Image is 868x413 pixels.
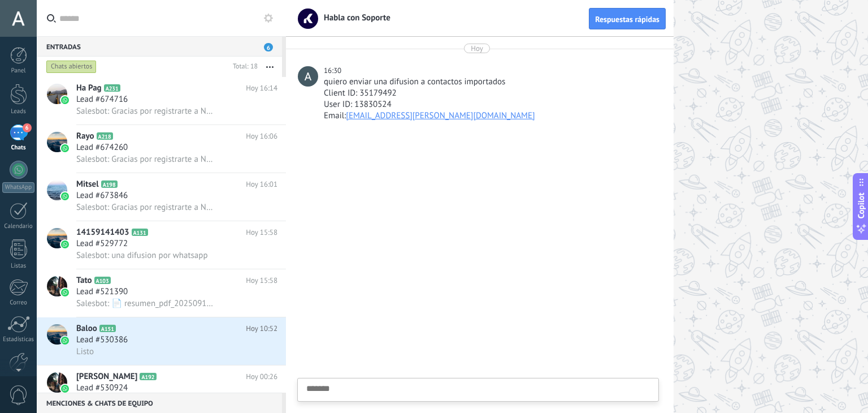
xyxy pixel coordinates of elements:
[37,36,282,57] div: Entradas
[2,263,35,270] div: Listas
[246,179,277,190] span: Hoy 16:01
[595,15,659,23] span: Respuestas rápidas
[2,182,34,193] div: WhatsApp
[258,57,282,77] button: Más
[37,77,286,124] a: avatariconHa PagA231Hoy 16:14Lead #674716Salesbot: Gracias por registrarte a NH fest 🌸 te confirm...
[104,84,120,92] span: A231
[101,180,118,188] span: A198
[264,43,273,51] span: 6
[324,110,656,122] div: Email:
[37,173,286,221] a: avatariconMitselA198Hoy 16:01Lead #673846Salesbot: Gracias por registrarte a NH fest 🌸 te confirm...
[61,192,69,200] img: icon
[246,83,277,94] span: Hoy 16:14
[2,144,35,152] div: Chats
[46,60,97,74] div: Chats abiertos
[76,154,215,165] span: Salesbot: Gracias por registrarte a NH fest 🌸 te confirmo tu entrada este sábado en Patate estará...
[76,238,128,249] span: Lead #529772
[61,385,69,393] img: icon
[324,65,343,76] div: 16:30
[132,229,148,236] span: A131
[317,12,390,23] span: Habla con Soporte
[76,202,215,213] span: Salesbot: Gracias por registrarte a NH fest 🌸 te confirmo tu entrada este sábado en Patate estará...
[37,221,286,269] a: avataricon14159141403A131Hoy 15:58Lead #529772Salesbot: una difusion por whatsapp
[76,131,94,142] span: Rayo
[76,334,128,346] span: Lead #530386
[76,286,128,298] span: Lead #521390
[298,66,318,87] span: Amalia Haro
[246,275,277,286] span: Hoy 15:58
[856,193,867,219] span: Copilot
[324,99,656,110] div: User ID: 13830524
[37,269,286,317] a: avatariconTatoA103Hoy 15:58Lead #521390Salesbot: 📄 resumen_pdf_20250912155724.pdf
[589,8,666,29] button: Respuestas rápidas
[2,336,35,343] div: Estadísticas
[23,123,32,132] span: 6
[76,346,94,357] span: Listo
[140,373,156,380] span: A192
[76,83,102,94] span: Ha Pag
[61,96,69,104] img: icon
[246,131,277,142] span: Hoy 16:06
[324,76,656,88] div: quiero enviar una difusion a contactos importados
[76,298,215,309] span: Salesbot: 📄 resumen_pdf_20250912155724.pdf
[61,289,69,296] img: icon
[76,250,208,261] span: Salesbot: una difusion por whatsapp
[2,299,35,307] div: Correo
[2,67,35,75] div: Panel
[76,371,137,382] span: [PERSON_NAME]
[76,190,128,201] span: Lead #673846
[346,110,535,121] a: [EMAIL_ADDRESS][PERSON_NAME][DOMAIN_NAME]
[94,277,111,284] span: A103
[246,323,277,334] span: Hoy 10:52
[228,61,258,72] div: Total: 18
[61,144,69,152] img: icon
[76,323,97,334] span: Baloo
[76,179,99,190] span: Mitsel
[37,125,286,173] a: avatariconRayoA218Hoy 16:06Lead #674260Salesbot: Gracias por registrarte a NH fest 🌸 te confirmo ...
[97,132,113,140] span: A218
[471,44,483,53] div: Hoy
[76,106,215,117] span: Salesbot: Gracias por registrarte a NH fest 🌸 te confirmo tu entrada este sábado en Patate estará...
[76,227,129,238] span: 14159141403
[246,371,277,382] span: Hoy 00:26
[61,240,69,248] img: icon
[324,88,656,99] div: Client ID: 35179492
[99,325,116,332] span: A151
[76,275,92,286] span: Tato
[76,142,128,153] span: Lead #674260
[37,393,282,413] div: Menciones & Chats de equipo
[246,227,277,238] span: Hoy 15:58
[76,94,128,105] span: Lead #674716
[61,337,69,345] img: icon
[76,382,128,394] span: Lead #530924
[37,365,286,413] a: avataricon[PERSON_NAME]A192Hoy 00:26Lead #530924
[2,223,35,230] div: Calendario
[2,108,35,115] div: Leads
[37,317,286,365] a: avatariconBalooA151Hoy 10:52Lead #530386Listo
